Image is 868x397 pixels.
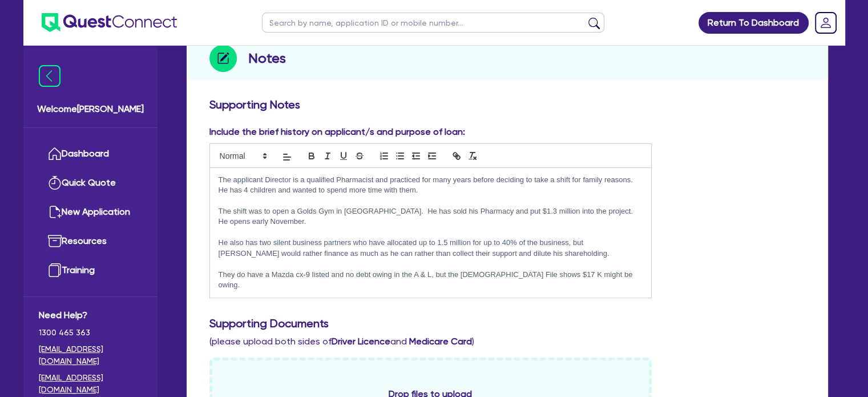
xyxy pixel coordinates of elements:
[39,372,142,396] a: [EMAIL_ADDRESS][DOMAIN_NAME]
[811,8,841,38] a: Dropdown toggle
[248,48,286,69] h2: Notes
[48,234,62,248] img: resources
[219,238,643,259] p: He also has two silent business partners who have allocated up to 1.5 million for up to 40% of th...
[219,175,643,196] p: The applicant Director is a qualified Pharmacist and practiced for many years before deciding to ...
[332,336,390,347] b: Driver Licence
[409,336,472,347] b: Medicare Card
[39,327,142,339] span: 1300 465 363
[48,176,62,190] img: quick-quote
[39,227,142,256] a: Resources
[209,45,237,72] img: step-icon
[39,169,142,198] a: Quick Quote
[39,343,142,367] a: [EMAIL_ADDRESS][DOMAIN_NAME]
[39,65,60,87] img: icon-menu-close
[48,263,62,277] img: training
[48,205,62,219] img: new-application
[39,198,142,227] a: New Application
[209,98,805,111] h3: Supporting Notes
[39,256,142,285] a: Training
[37,102,144,116] span: Welcome [PERSON_NAME]
[262,13,604,33] input: Search by name, application ID or mobile number...
[209,316,805,330] h3: Supporting Documents
[219,206,643,227] p: The shift was to open a Golds Gym in [GEOGRAPHIC_DATA]. He has sold his Pharmacy and put $1.3 mil...
[42,13,177,32] img: quest-connect-logo-blue
[209,125,465,139] label: Include the brief history on applicant/s and purpose of loan:
[39,139,142,169] a: Dashboard
[209,336,474,347] span: (please upload both sides of and )
[39,308,142,322] span: Need Help?
[699,12,809,34] a: Return To Dashboard
[219,270,643,291] p: They do have a Mazda cx-9 listed and no debt owing in the A & L, but the [DEMOGRAPHIC_DATA] File ...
